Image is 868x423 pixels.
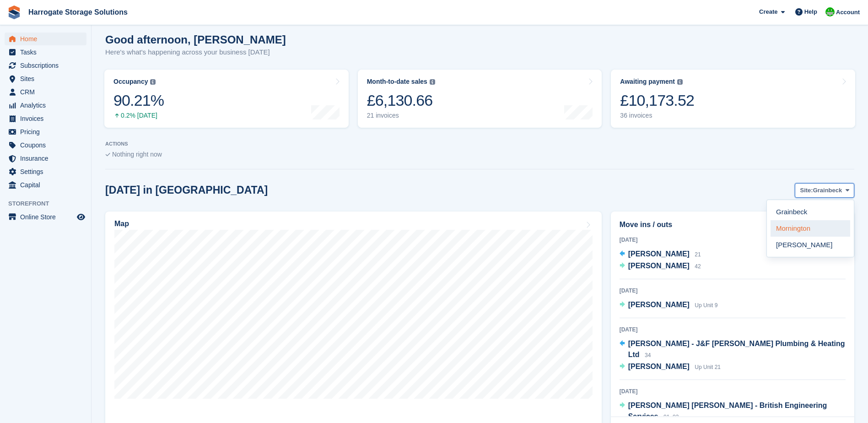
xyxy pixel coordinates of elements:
[795,183,854,198] button: Site: Grainbeck
[20,99,75,112] span: Analytics
[20,86,75,98] span: CRM
[25,5,131,20] a: Harrogate Storage Solutions
[620,325,846,334] div: [DATE]
[759,7,777,16] span: Create
[20,179,75,191] span: Capital
[645,352,651,358] span: 34
[75,211,86,222] a: Preview store
[620,387,846,396] div: [DATE]
[5,179,86,191] a: menu
[105,141,854,147] p: ACTIONS
[8,199,91,208] span: Storefront
[5,46,86,59] a: menu
[113,112,164,119] div: 0.2% [DATE]
[20,152,75,165] span: Insurance
[20,165,75,178] span: Settings
[628,340,845,358] span: [PERSON_NAME] - J&F [PERSON_NAME] Plumbing & Heating Ltd
[5,152,86,165] a: menu
[628,250,690,258] span: [PERSON_NAME]
[771,237,850,253] a: [PERSON_NAME]
[430,79,435,85] img: icon-info-grey-7440780725fd019a000dd9b08b2336e03edf1995a4989e88bcd33f0948082b44.svg
[5,33,86,45] a: menu
[367,112,435,119] div: 21 invoices
[112,151,162,158] span: Nothing right now
[804,7,817,16] span: Help
[620,361,721,373] a: [PERSON_NAME] Up Unit 21
[5,211,86,223] a: menu
[5,165,86,178] a: menu
[20,72,75,85] span: Sites
[620,91,694,110] div: £10,173.52
[620,78,675,86] div: Awaiting payment
[367,78,427,86] div: Month-to-date sales
[105,33,286,46] h1: Good afternoon, [PERSON_NAME]
[20,46,75,59] span: Tasks
[800,186,813,195] span: Site:
[20,211,75,223] span: Online Store
[5,99,86,112] a: menu
[20,112,75,125] span: Invoices
[5,72,86,85] a: menu
[628,401,827,420] span: [PERSON_NAME] [PERSON_NAME] - British Engineering Services
[677,79,683,85] img: icon-info-grey-7440780725fd019a000dd9b08b2336e03edf1995a4989e88bcd33f0948082b44.svg
[663,414,679,420] span: 01, 03
[771,220,850,237] a: Mornington
[628,363,690,370] span: [PERSON_NAME]
[628,262,690,270] span: [PERSON_NAME]
[20,33,75,45] span: Home
[20,125,75,138] span: Pricing
[5,125,86,138] a: menu
[5,59,86,72] a: menu
[825,7,835,16] img: Lee and Michelle Depledge
[620,236,846,244] div: [DATE]
[611,70,855,128] a: Awaiting payment £10,173.52 36 invoices
[5,139,86,152] a: menu
[620,287,846,295] div: [DATE]
[114,220,129,228] h2: Map
[5,112,86,125] a: menu
[628,301,690,309] span: [PERSON_NAME]
[113,91,164,110] div: 90.21%
[367,91,435,110] div: £6,130.66
[813,186,842,195] span: Grainbeck
[105,47,286,58] p: Here's what's happening across your business [DATE]
[104,70,349,128] a: Occupancy 90.21% 0.2% [DATE]
[113,78,148,86] div: Occupancy
[620,400,846,423] a: [PERSON_NAME] [PERSON_NAME] - British Engineering Services 01, 03
[695,263,701,270] span: 42
[620,112,694,119] div: 36 invoices
[695,251,701,258] span: 21
[620,299,718,311] a: [PERSON_NAME] Up Unit 9
[620,219,846,230] h2: Move ins / outs
[620,260,701,272] a: [PERSON_NAME] 42
[150,79,156,85] img: icon-info-grey-7440780725fd019a000dd9b08b2336e03edf1995a4989e88bcd33f0948082b44.svg
[771,204,850,220] a: Grainbeck
[836,8,860,17] span: Account
[358,70,602,128] a: Month-to-date sales £6,130.66 21 invoices
[695,302,717,309] span: Up Unit 9
[20,139,75,152] span: Coupons
[620,338,846,361] a: [PERSON_NAME] - J&F [PERSON_NAME] Plumbing & Heating Ltd 34
[620,249,701,260] a: [PERSON_NAME] 21
[5,86,86,98] a: menu
[105,184,268,196] h2: [DATE] in [GEOGRAPHIC_DATA]
[20,59,75,72] span: Subscriptions
[7,5,21,19] img: stora-icon-8386f47178a22dfd0bd8f6a31ec36ba5ce8667c1dd55bd0f319d3a0aa187defe.svg
[695,364,721,370] span: Up Unit 21
[105,153,110,157] img: blank_slate_check_icon-ba018cac091ee9be17c0a81a6c232d5eb81de652e7a59be601be346b1b6ddf79.svg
